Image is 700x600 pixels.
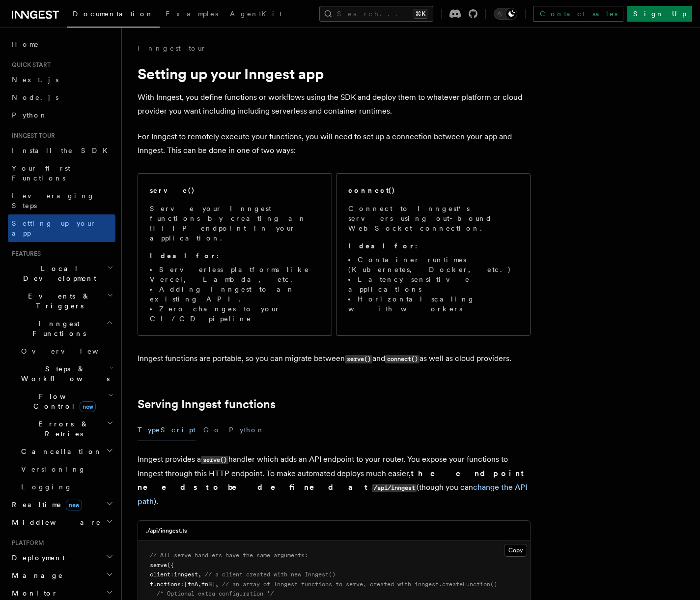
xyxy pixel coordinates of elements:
[215,581,219,588] span: ,
[138,397,276,411] a: Serving Inngest functions
[8,342,115,496] div: Inngest Functions
[17,443,115,460] button: Cancellation
[21,483,72,491] span: Logging
[8,106,115,124] a: Python
[150,204,320,243] p: Serve your Inngest functions by creating an HTTP endpoint in your application.
[345,355,372,363] code: serve()
[222,581,497,588] span: // an array of Inngest functions to serve, created with inngest.createFunction()
[17,364,110,384] span: Steps & Workflows
[8,588,58,598] span: Monitor
[348,255,518,274] li: Container runtimes (Kubernetes, Docker, etc.)
[8,142,115,159] a: Install the SDK
[17,419,107,439] span: Errors & Retries
[17,460,115,478] a: Versioning
[348,294,518,314] li: Horizontal scaling with workers
[12,147,113,154] span: Install the SDK
[8,570,63,580] span: Manage
[150,265,320,284] li: Serverless platforms like Vercel, Lambda, etc.
[229,419,265,441] button: Python
[372,484,417,492] code: /api/inngest
[8,89,115,106] a: Node.js
[174,571,198,578] span: inngest
[21,465,86,473] span: Versioning
[17,478,115,496] a: Logging
[138,419,196,441] button: TypeScript
[533,6,623,22] a: Contact sales
[170,571,174,578] span: :
[8,549,115,567] button: Deployment
[150,562,167,569] span: serve
[138,352,531,366] p: Inngest functions are portable, so you can migrate between and as well as cloud providers.
[8,496,115,513] button: Realtimenew
[21,347,122,355] span: Overview
[166,10,218,18] span: Examples
[138,90,531,118] p: With Inngest, you define functions or workflows using the SDK and deploy them to whatever platfor...
[8,513,115,531] button: Middleware
[150,552,308,559] span: // All serve handlers have the same arguments:
[80,401,96,412] span: new
[150,581,181,588] span: functions
[224,3,288,27] a: AgentKit
[17,342,115,360] a: Overview
[8,187,115,214] a: Leveraging Steps
[8,61,51,69] span: Quick start
[8,250,41,258] span: Features
[160,3,224,27] a: Examples
[138,65,531,83] h1: Setting up your Inngest app
[150,252,217,260] strong: Ideal for
[348,242,415,250] strong: Ideal for
[8,553,65,563] span: Deployment
[8,517,101,527] span: Middleware
[8,35,115,53] a: Home
[157,590,274,597] span: /* Optional extra configuration */
[138,452,531,509] p: Inngest provides a handler which adds an API endpoint to your router. You expose your functions t...
[12,219,96,237] span: Setting up your app
[8,567,115,584] button: Manage
[138,173,332,336] a: serve()Serve your Inngest functions by creating an HTTP endpoint in your application.Ideal for:Se...
[17,391,108,411] span: Flow Control
[203,419,221,441] button: Go
[385,355,420,363] code: connect()
[8,71,115,89] a: Next.js
[150,304,320,324] li: Zero changes to your CI/CD pipeline
[201,581,215,588] span: fnB]
[17,388,115,415] button: Flow Controlnew
[198,581,201,588] span: ,
[230,10,282,18] span: AgentKit
[12,192,95,210] span: Leveraging Steps
[150,185,195,195] h2: serve()
[181,581,184,588] span: :
[8,287,115,315] button: Events & Triggers
[12,164,70,182] span: Your first Functions
[8,500,82,510] span: Realtime
[12,39,39,49] span: Home
[205,571,336,578] span: // a client created with new Inngest()
[504,544,527,557] button: Copy
[348,185,395,195] h2: connect()
[184,581,198,588] span: [fnA
[8,214,115,242] a: Setting up your app
[138,130,531,157] p: For Inngest to remotely execute your functions, you will need to set up a connection between your...
[150,284,320,304] li: Adding Inngest to an existing API.
[17,415,115,443] button: Errors & Retries
[150,251,320,261] p: :
[167,562,174,569] span: ({
[17,360,115,388] button: Steps & Workflows
[8,539,44,547] span: Platform
[12,76,58,84] span: Next.js
[66,500,82,510] span: new
[150,571,170,578] span: client
[67,3,160,28] a: Documentation
[8,291,107,311] span: Events & Triggers
[348,241,518,251] p: :
[348,204,518,233] p: Connect to Inngest's servers using out-bound WebSocket connection.
[348,274,518,294] li: Latency sensitive applications
[319,6,433,22] button: Search...⌘K
[8,260,115,287] button: Local Development
[138,43,206,53] a: Inngest tour
[8,315,115,342] button: Inngest Functions
[12,93,58,101] span: Node.js
[12,111,48,119] span: Python
[8,264,107,283] span: Local Development
[17,447,102,456] span: Cancellation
